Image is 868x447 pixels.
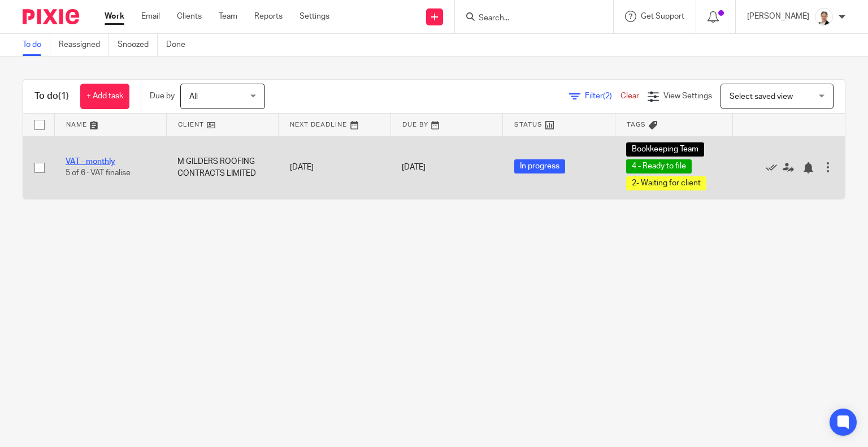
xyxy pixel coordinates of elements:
a: Work [105,11,124,22]
span: 4 - Ready to file [626,159,692,173]
p: Due by [150,90,175,102]
a: Snoozed [118,34,158,56]
td: [DATE] [279,136,390,199]
a: To do [23,34,50,56]
span: [DATE] [402,163,426,171]
span: 2- Waiting for client [626,176,706,190]
a: VAT - monthly [66,158,115,166]
span: Select saved view [730,93,793,101]
a: Team [219,11,237,22]
span: All [189,93,198,101]
a: Email [141,11,160,22]
span: (1) [58,92,69,101]
a: Clear [620,92,639,100]
td: M GILDERS ROOFING CONTRACTS LIMITED [166,136,278,199]
a: Mark as done [766,162,783,173]
input: Search [478,14,579,24]
a: Clients [177,11,202,22]
a: Settings [300,11,329,22]
span: Filter [585,92,620,100]
span: Tags [627,121,646,128]
img: Untitled%20(5%20%C3%97%205%20cm)%20(2).png [815,8,833,26]
p: [PERSON_NAME] [747,11,809,22]
span: (2) [603,92,612,100]
img: Pixie [23,9,79,24]
span: 5 of 6 · VAT finalise [66,170,131,177]
span: View Settings [663,92,712,100]
span: Get Support [641,12,684,20]
span: In progress [514,159,565,173]
a: Reassigned [59,34,109,56]
a: + Add task [80,84,129,109]
h1: To do [34,90,69,102]
span: Bookkeeping Team [626,142,704,157]
a: Done [166,34,194,56]
a: Reports [254,11,283,22]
